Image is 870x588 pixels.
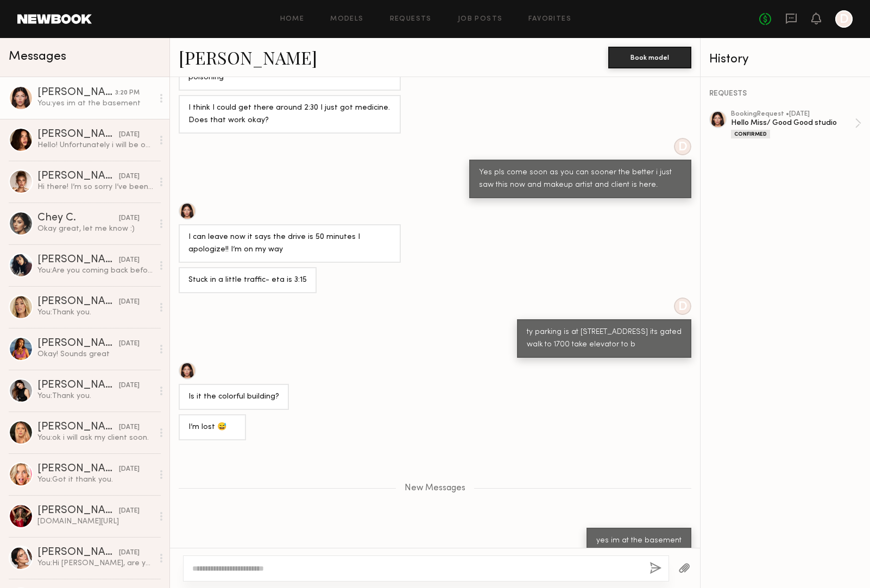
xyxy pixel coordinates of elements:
div: You: ok i will ask my client soon. [37,433,153,443]
div: You: Hi [PERSON_NAME], are you available to shoot [DATE] 2pm-6pm? [37,558,153,568]
a: bookingRequest •[DATE]Hello Miss/ Good Good studioConfirmed [731,111,861,138]
a: D [835,10,853,28]
div: [PERSON_NAME] [37,547,119,558]
div: [PERSON_NAME] [37,129,119,140]
span: Messages [9,50,66,63]
div: [DATE] [119,464,140,475]
div: [DATE] [119,506,140,516]
a: Home [280,16,305,23]
div: booking Request • [DATE] [731,111,855,118]
div: You: Thank you. [37,391,153,401]
div: You: Are you coming back before 8/14? [37,265,153,276]
div: [PERSON_NAME] [37,338,119,349]
div: [PERSON_NAME] [37,464,119,475]
a: Favorites [528,16,571,23]
div: Confirmed [731,130,770,138]
div: Hello Miss/ Good Good studio [731,118,855,128]
div: [DATE] [119,422,140,433]
div: Okay great, let me know :) [37,224,153,234]
a: Book model [608,52,691,61]
div: 3:20 PM [115,88,140,98]
a: [PERSON_NAME] [179,46,317,69]
div: [DOMAIN_NAME][URL] [37,516,153,527]
a: Job Posts [458,16,503,23]
div: REQUESTS [709,90,861,98]
div: Okay! Sounds great [37,349,153,359]
div: You: Thank you. [37,307,153,318]
div: You: yes im at the basement [37,98,153,109]
div: I think I could get there around 2:30 I just got medicine. Does that work okay? [188,102,391,127]
div: [DATE] [119,339,140,349]
div: yes im at the basement [596,535,682,547]
div: [DATE] [119,255,140,265]
span: New Messages [405,484,465,493]
div: [DATE] [119,548,140,558]
div: [DATE] [119,130,140,140]
div: [PERSON_NAME] [37,255,119,265]
div: [PERSON_NAME] [37,505,119,516]
div: Yes pls come soon as you can sooner the better i just saw this now and makeup artist and client i... [479,167,682,192]
div: [PERSON_NAME] [37,422,119,433]
div: Is it the colorful building? [188,391,279,403]
div: [DATE] [119,213,140,224]
div: [DATE] [119,381,140,391]
div: [PERSON_NAME] [37,296,119,307]
div: [DATE] [119,297,140,307]
a: Requests [390,16,432,23]
div: Hello! Unfortunately i will be out of town the 13th-17th but would love to work with you if you n... [37,140,153,150]
div: [PERSON_NAME] [37,171,119,182]
div: I’m lost 😅 [188,421,236,434]
div: Stuck in a little traffic- eta is 3:15 [188,274,307,287]
div: [PERSON_NAME] [37,380,119,391]
button: Book model [608,47,691,68]
div: I can leave now it says the drive is 50 minutes I apologize!! I’m on my way [188,231,391,256]
div: [PERSON_NAME] [37,87,115,98]
div: You: Got it thank you. [37,475,153,485]
div: Hi there! I’m so sorry I’ve been out of town for work. I am fully booked until the 18th, is there... [37,182,153,192]
div: [DATE] [119,172,140,182]
div: History [709,53,861,66]
div: ty parking is at [STREET_ADDRESS] its gated walk to 1700 take elevator to b [527,326,682,351]
div: Chey C. [37,213,119,224]
a: Models [330,16,363,23]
